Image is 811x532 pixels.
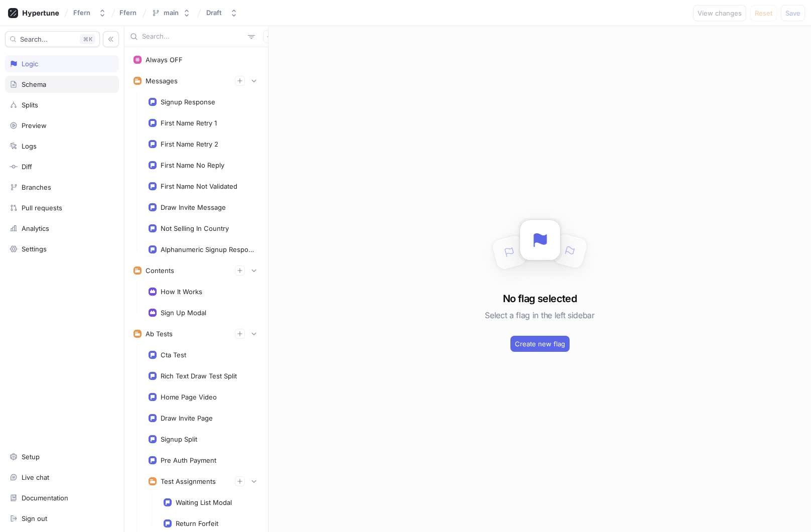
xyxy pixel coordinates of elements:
div: Return Forfeit [176,519,218,527]
div: Draw Invite Message [161,203,226,211]
span: Reset [755,10,772,16]
div: Schema [22,80,46,88]
span: Create new flag [515,341,565,347]
button: View changes [693,5,746,21]
button: Save [781,5,805,21]
button: Ffern [69,5,110,21]
div: Contents [146,267,174,275]
div: Messages [146,77,178,85]
div: How It Works [161,288,202,296]
div: First Name No Reply [161,161,224,169]
div: Logs [22,142,37,150]
div: Draft [206,9,222,17]
button: main [148,5,195,21]
h5: Select a flag in the left sidebar [485,306,594,324]
div: K [80,34,95,44]
div: Sign Up Modal [161,309,206,317]
span: Save [785,10,800,16]
div: Branches [22,183,51,191]
div: Cta Test [161,351,186,359]
div: Rich Text Draw Test Split [161,372,237,380]
button: Create new flag [510,336,570,352]
div: Splits [22,101,38,109]
div: Alphanumeric Signup Response [161,245,255,253]
div: Always OFF [146,56,183,64]
div: main [164,9,179,17]
div: Diff [22,163,32,171]
div: Logic [22,60,38,68]
div: Ab Tests [146,330,173,338]
div: Pull requests [22,204,62,212]
div: Home Page Video [161,393,217,401]
a: Documentation [5,489,119,506]
div: First Name Retry 1 [161,119,217,127]
button: Search...K [5,31,100,47]
button: Reset [750,5,777,21]
div: First Name Retry 2 [161,140,218,148]
div: Signup Response [161,98,215,106]
div: Analytics [22,224,49,232]
h3: No flag selected [503,291,577,306]
div: Settings [22,245,47,253]
div: Sign out [22,514,47,522]
div: Signup Split [161,435,197,443]
div: Ffern [73,9,90,17]
span: Search... [20,36,48,42]
div: Setup [22,453,40,461]
span: View changes [698,10,742,16]
div: Waiting List Modal [176,498,232,506]
div: Draw Invite Page [161,414,213,422]
div: Test Assignments [161,477,216,485]
div: First Name Not Validated [161,182,237,190]
input: Search... [142,32,244,42]
span: Ffern [119,9,137,16]
div: Pre Auth Payment [161,456,216,464]
div: Live chat [22,473,49,481]
div: Not Selling In Country [161,224,229,232]
div: Preview [22,121,47,129]
button: Draft [202,5,242,21]
div: Documentation [22,494,68,502]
